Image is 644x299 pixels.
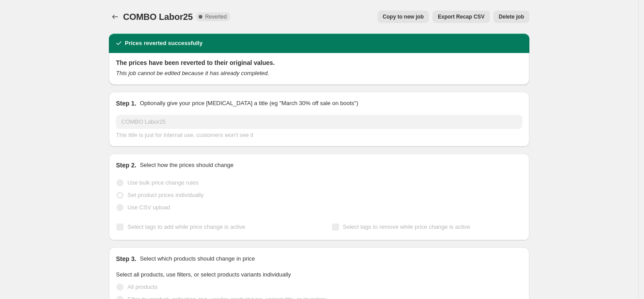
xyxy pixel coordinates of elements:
button: Export Recap CSV [432,11,490,23]
span: Select tags to add while price change is active [127,223,245,230]
h2: Step 2. [116,161,136,170]
span: Use bulk price change rules [127,179,198,186]
span: Set product prices individually [127,192,204,198]
span: Select tags to remove while price change is active [343,223,470,230]
input: 30% off holiday sale [116,115,522,129]
span: Select all products, use filters, or select products variants individually [116,271,291,278]
h2: The prices have been reverted to their original values. [116,58,522,67]
h2: Step 3. [116,254,136,263]
button: Price change jobs [109,11,121,23]
span: Reverted [205,13,227,20]
span: Use CSV upload [127,204,170,211]
span: COMBO Labor25 [123,12,193,22]
span: This title is just for internal use, customers won't see it [116,132,253,138]
span: All products [127,284,158,290]
h2: Step 1. [116,99,136,108]
p: Select how the prices should change [140,161,234,170]
p: Select which products should change in price [140,254,255,263]
h2: Prices reverted successfully [125,39,203,48]
span: Export Recap CSV [438,13,484,20]
span: Delete job [499,13,524,20]
span: Copy to new job [383,13,424,20]
p: Optionally give your price [MEDICAL_DATA] a title (eg "March 30% off sale on boots") [140,99,358,108]
i: This job cannot be edited because it has already completed. [116,70,269,76]
button: Copy to new job [378,11,429,23]
button: Delete job [494,11,529,23]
